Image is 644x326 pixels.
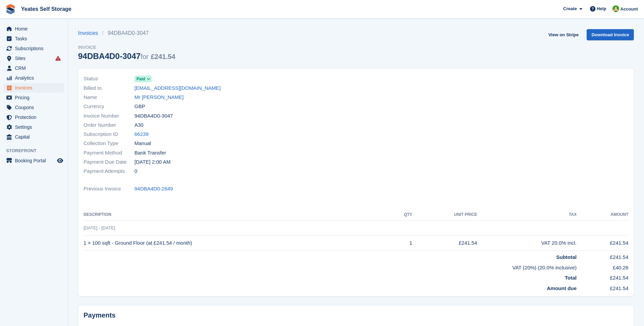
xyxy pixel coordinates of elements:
[134,103,145,110] span: GBP
[15,113,56,122] span: Protection
[134,75,152,83] a: Paid
[3,122,64,132] a: menu
[15,34,56,43] span: Tasks
[134,112,173,120] span: 94DBA4D0-3047
[134,121,144,129] span: A30
[134,140,151,147] span: Manual
[15,103,56,112] span: Coupons
[15,156,56,165] span: Booking Portal
[412,236,477,251] td: £241.54
[577,261,629,272] td: £40.26
[15,93,56,102] span: Pricing
[3,63,64,73] a: menu
[84,167,134,175] span: Payment Attempts
[3,44,64,53] a: menu
[78,29,175,37] nav: breadcrumbs
[134,167,137,175] span: 0
[136,76,145,82] span: Paid
[84,158,134,166] span: Payment Due Date
[15,63,56,73] span: CRM
[556,254,577,260] strong: Subtotal
[84,130,134,138] span: Subscription ID
[84,121,134,129] span: Order Number
[563,5,577,12] span: Create
[84,94,134,101] span: Name
[84,140,134,147] span: Collection Type
[577,282,629,292] td: £241.54
[84,261,577,272] td: VAT (20%) (20.0% inclusive)
[84,185,134,193] span: Previous Invoice
[3,24,64,34] a: menu
[620,6,638,13] span: Account
[547,285,577,291] strong: Amount due
[151,53,175,60] span: £241.54
[84,311,628,320] h2: Payments
[134,158,170,166] time: 2025-09-25 01:00:00 UTC
[3,132,64,142] a: menu
[3,73,64,83] a: menu
[15,73,56,83] span: Analytics
[3,54,64,63] a: menu
[134,94,184,101] a: Mr [PERSON_NAME]
[134,149,166,157] span: Bank Transfer
[5,4,16,14] img: stora-icon-8386f47178a22dfd0bd8f6a31ec36ba5ce8667c1dd55bd0f319d3a0aa187defe.svg
[3,93,64,102] a: menu
[84,209,389,220] th: Description
[141,53,148,60] span: for
[15,132,56,142] span: Capital
[84,112,134,120] span: Invoice Number
[18,3,74,15] a: Yeates Self Storage
[612,5,619,12] img: Angela Field
[477,239,577,247] div: VAT 20.0% incl.
[565,275,577,281] strong: Total
[389,236,412,251] td: 1
[577,251,629,261] td: £241.54
[3,156,64,165] a: menu
[3,113,64,122] a: menu
[84,84,134,92] span: Billed to
[577,271,629,282] td: £241.54
[577,236,629,251] td: £241.54
[587,29,634,40] a: Download Invoice
[389,209,412,220] th: QTY
[84,149,134,157] span: Payment Method
[134,130,149,138] a: 66239
[412,209,477,220] th: Unit Price
[3,34,64,43] a: menu
[15,122,56,132] span: Settings
[3,103,64,112] a: menu
[84,103,134,110] span: Currency
[15,54,56,63] span: Sites
[597,5,606,12] span: Help
[15,44,56,53] span: Subscriptions
[3,83,64,93] a: menu
[78,44,175,51] span: Invoice
[84,236,389,251] td: 1 × 100 sqft - Ground Floor (at £241.54 / month)
[56,157,64,165] a: Preview store
[84,75,134,83] span: Status
[577,209,629,220] th: Amount
[546,29,581,40] a: View on Stripe
[134,84,221,92] a: [EMAIL_ADDRESS][DOMAIN_NAME]
[15,83,56,93] span: Invoices
[15,24,56,34] span: Home
[134,185,173,193] a: 94DBA4D0-2649
[78,52,175,61] div: 94DBA4D0-3047
[78,29,102,37] a: Invoices
[477,209,577,220] th: Tax
[55,56,61,61] i: Smart entry sync failures have occurred
[84,225,115,230] span: [DATE] - [DATE]
[6,147,68,154] span: Storefront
